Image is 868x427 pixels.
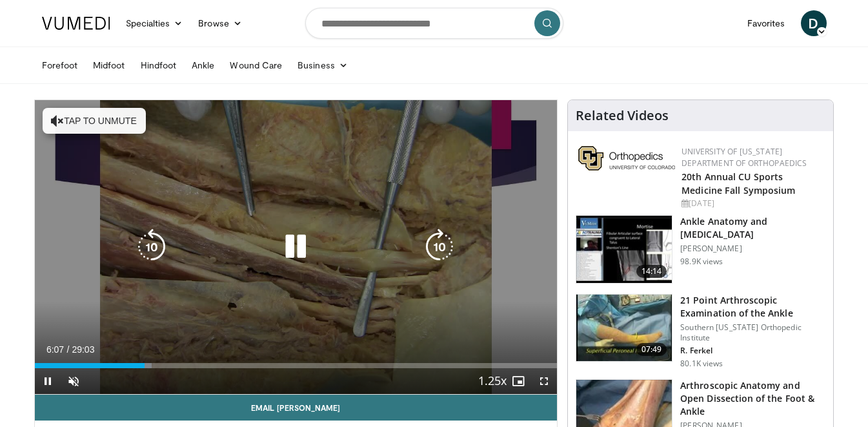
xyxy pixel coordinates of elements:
[680,346,825,356] p: R. Ferkel
[35,100,558,395] video-js: Video Player
[576,295,672,362] img: d2937c76-94b7-4d20-9de4-1c4e4a17f51d.150x105_q85_crop-smart_upscale.jpg
[680,322,825,343] p: Southern [US_STATE] Orthopedic Institute
[222,52,290,78] a: Wound Care
[681,198,823,209] div: [DATE]
[681,171,795,196] a: 20th Annual CU Sports Medicine Fall Symposium
[801,10,827,36] a: D
[680,379,825,418] h3: Arthroscopic Anatomy and Open Dissection of the Foot & Ankle
[576,216,672,283] img: d079e22e-f623-40f6-8657-94e85635e1da.150x105_q85_crop-smart_upscale.jpg
[67,344,70,355] span: /
[681,146,807,169] a: University of [US_STATE] Department of Orthopaedics
[578,146,675,171] img: 355603a8-37da-49b6-856f-e00d7e9307d3.png.150x105_q85_autocrop_double_scale_upscale_version-0.2.png
[34,52,86,78] a: Forefoot
[479,368,505,394] button: Playback Rate
[680,256,723,267] p: 98.9K views
[576,108,669,123] h4: Related Videos
[85,52,133,78] a: Midfoot
[43,108,146,134] button: Tap to unmute
[636,343,667,356] span: 07:49
[576,294,825,369] a: 07:49 21 Point Arthroscopic Examination of the Ankle Southern [US_STATE] Orthopedic Institute R. ...
[531,368,557,394] button: Fullscreen
[184,52,222,78] a: Ankle
[680,215,825,241] h3: Ankle Anatomy and [MEDICAL_DATA]
[190,10,250,36] a: Browse
[35,363,558,368] div: Progress Bar
[133,52,185,78] a: Hindfoot
[42,17,110,30] img: VuMedi Logo
[305,8,563,39] input: Search topics, interventions
[290,52,356,78] a: Business
[61,368,86,394] button: Unmute
[680,294,825,320] h3: 21 Point Arthroscopic Examination of the Ankle
[740,10,793,36] a: Favorites
[72,344,94,355] span: 29:03
[636,265,667,278] span: 14:14
[576,215,825,284] a: 14:14 Ankle Anatomy and [MEDICAL_DATA] [PERSON_NAME] 98.9K views
[680,244,825,254] p: [PERSON_NAME]
[35,395,558,421] a: Email [PERSON_NAME]
[680,359,723,369] p: 80.1K views
[46,344,64,355] span: 6:07
[35,368,61,394] button: Pause
[505,368,531,394] button: Enable picture-in-picture mode
[118,10,191,36] a: Specialties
